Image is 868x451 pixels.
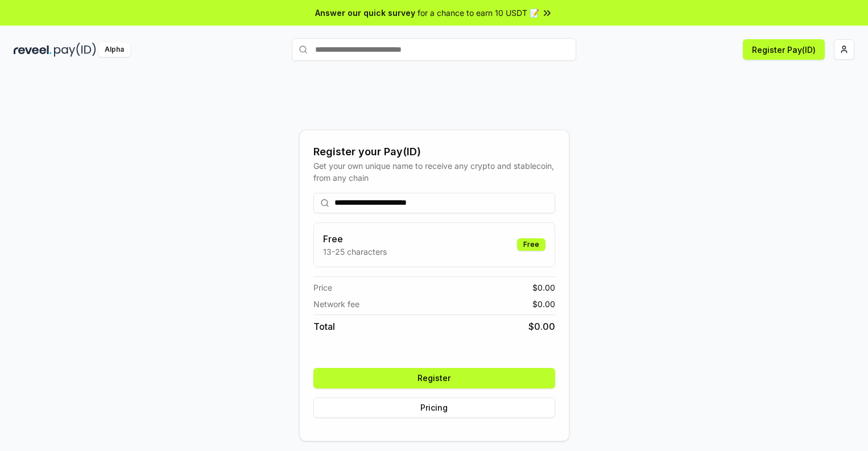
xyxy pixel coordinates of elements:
[313,298,359,310] span: Network fee
[418,7,539,19] span: for a chance to earn 10 USDT 📝
[315,7,415,19] span: Answer our quick survey
[54,43,96,57] img: pay_id
[14,43,52,57] img: reveel_dark
[323,232,387,246] h3: Free
[313,368,555,388] button: Register
[313,398,555,418] button: Pricing
[98,43,130,57] div: Alpha
[532,298,555,310] span: $ 0.00
[313,320,335,333] span: Total
[313,282,332,293] span: Price
[313,160,555,184] div: Get your own unique name to receive any crypto and stablecoin, from any chain
[743,39,825,60] button: Register Pay(ID)
[528,320,555,333] span: $ 0.00
[532,282,555,293] span: $ 0.00
[517,238,545,251] div: Free
[323,246,387,258] p: 13-25 characters
[313,144,555,160] div: Register your Pay(ID)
